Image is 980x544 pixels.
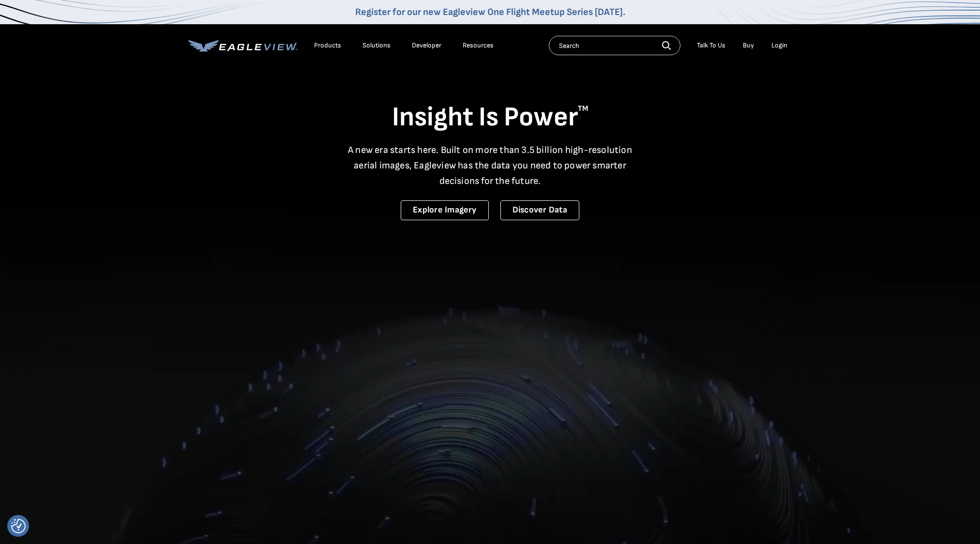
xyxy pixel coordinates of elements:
input: Search [549,36,680,55]
a: Buy [743,41,754,50]
a: Discover Data [500,200,579,220]
div: Login [771,41,787,50]
h1: Insight Is Power [188,101,792,135]
div: Solutions [362,41,391,50]
div: Talk To Us [697,41,725,50]
sup: TM [578,104,588,113]
a: Developer [412,41,441,50]
p: A new era starts here. Built on more than 3.5 billion high-resolution aerial images, Eagleview ha... [342,142,638,189]
div: Resources [463,41,494,50]
a: Register for our new Eagleview One Flight Meetup Series [DATE]. [355,6,625,18]
div: Products [314,41,341,50]
a: Explore Imagery [401,200,489,220]
button: Consent Preferences [11,519,26,533]
img: Revisit consent button [11,519,26,533]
